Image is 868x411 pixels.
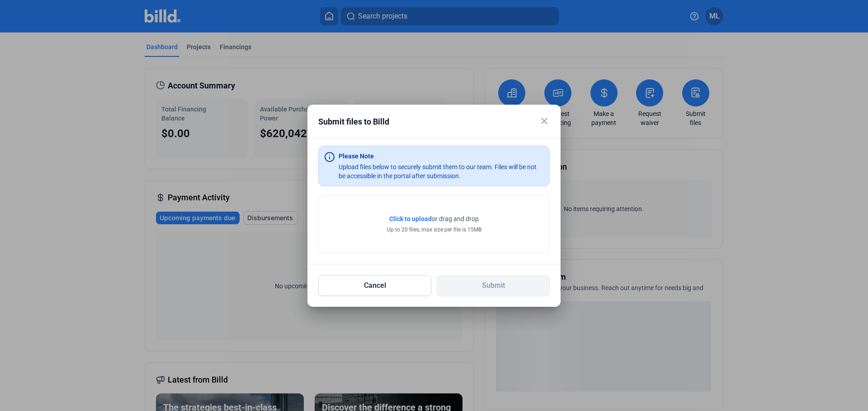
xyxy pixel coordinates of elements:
div: Upload files below to securely submit them to our team. Files will be not be accessible in the po... [339,162,544,180]
button: Submit [437,275,550,296]
div: Submit files to Billd [318,115,527,128]
mat-icon: close [539,115,550,126]
button: Cancel [318,275,431,296]
span: or drag and drop [432,214,479,223]
div: Up to 20 files, max size per file is 15MB [387,226,481,234]
div: Please Note [339,152,374,161]
span: Click to upload [389,215,432,222]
